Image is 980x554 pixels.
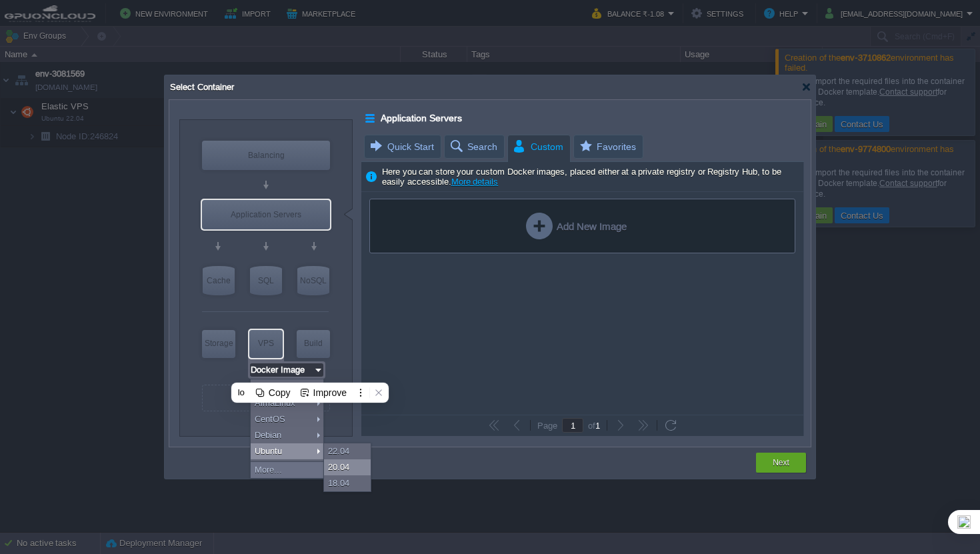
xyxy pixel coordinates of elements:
div: NoSQL Databases [297,266,329,295]
a: More details [451,177,499,187]
div: 22.04 [324,443,371,459]
div: 18.04 [324,475,371,491]
div: Balancing [202,141,330,170]
div: Elastic VPS [249,330,283,358]
div: Ubuntu [251,443,323,459]
div: Storage [202,330,235,357]
div: Here you can store your custom Docker images, placed either at a private registry or Registry Hub... [361,162,803,192]
div: of [583,420,605,431]
span: Custom [512,135,563,159]
div: Load Balancer [202,141,330,170]
div: 20.04 [324,459,371,475]
div: Application Servers [202,200,330,229]
span: 1 [595,421,600,431]
div: SQL [250,266,282,295]
button: Next [773,456,789,469]
div: Docker Image... [251,379,323,395]
div: SQL Databases [250,266,282,295]
div: Storage Containers [202,330,235,358]
div: VPS [249,330,283,357]
div: Debian [251,427,323,443]
div: Add New Image [526,213,627,239]
span: Favorites [578,135,636,158]
span: Search [449,135,497,158]
div: AlmaLinux [251,395,323,411]
span: Select Container [169,82,234,92]
div: Page [533,421,562,430]
div: Create New Layer [202,385,330,411]
div: Cache [203,266,235,295]
div: Build [297,330,330,357]
div: Build Node [297,330,330,358]
div: NoSQL [297,266,329,295]
div: Application Servers [365,109,377,127]
div: CentOS [251,411,323,427]
span: Quick Start [369,135,434,158]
